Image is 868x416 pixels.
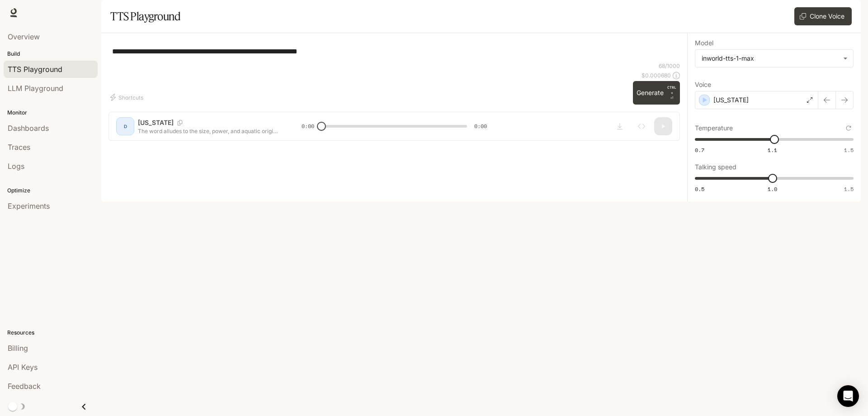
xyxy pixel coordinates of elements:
[667,85,676,101] p: ⏎
[695,50,853,67] div: inworld-tts-1-max
[702,54,839,63] div: inworld-tts-1-max
[633,81,680,105] button: GenerateCTRL +⏎
[844,185,854,193] span: 1.5
[110,7,180,25] h1: TTS Playground
[659,62,680,70] p: 68 / 1000
[695,146,704,154] span: 0.7
[695,40,713,46] p: Model
[695,125,733,131] p: Temperature
[713,96,749,105] p: [US_STATE]
[768,185,777,193] span: 1.0
[844,146,854,154] span: 1.5
[844,123,854,133] button: Reset to default
[695,164,736,170] p: Talking speed
[837,385,859,407] div: Open Intercom Messenger
[695,185,704,193] span: 0.5
[794,7,852,25] button: Clone Voice
[768,146,777,154] span: 1.1
[695,81,711,88] p: Voice
[667,85,676,96] p: CTRL +
[642,72,671,79] p: $ 0.000680
[108,90,147,105] button: Shortcuts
